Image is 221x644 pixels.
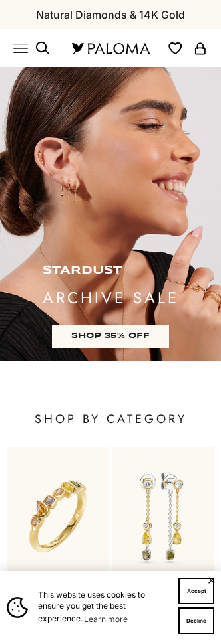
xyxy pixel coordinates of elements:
img: Cookie banner [7,597,28,618]
p: SHOP BY CATEGORY [5,406,216,432]
button: Accept [178,578,214,604]
a: RINGS [5,445,110,607]
button: Decline [178,607,214,634]
button: Close [207,576,216,584]
a: Learn more [83,611,130,626]
nav: Secondary navigation [167,40,208,56]
span: This website uses cookies to ensure you get the best experience. [38,589,168,626]
p: ARCHIVE SALE [43,288,179,308]
p: STARDUST [43,264,179,278]
p: Natural Diamonds & 14K Gold [36,6,185,23]
a: EARRINGS [110,445,216,607]
a: SHOP 35% OFF [52,325,169,348]
nav: Primary navigation [13,40,56,56]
